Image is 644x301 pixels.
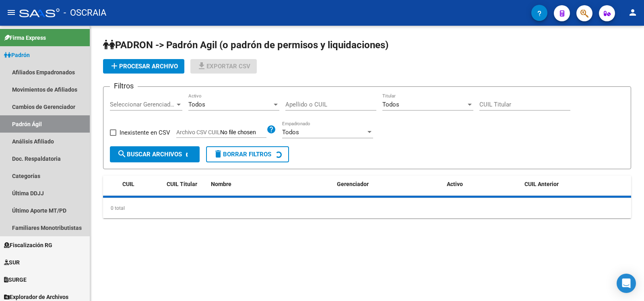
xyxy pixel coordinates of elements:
[521,176,631,193] datatable-header-cell: CUIL Anterior
[617,274,636,293] div: Open Intercom Messenger
[120,128,170,137] span: Inexistente en CSV
[4,51,30,59] span: Padrón
[266,125,276,134] mat-icon: help
[6,8,16,17] mat-icon: menu
[197,63,250,70] span: Exportar CSV
[110,101,175,108] span: Seleccionar Gerenciador
[4,258,20,267] span: SUR
[122,181,134,187] span: CUIL
[208,176,334,193] datatable-header-cell: Nombre
[447,181,463,187] span: Activo
[103,198,631,218] div: 0 total
[628,8,638,17] mat-icon: person
[382,101,399,108] span: Todos
[4,33,46,42] span: Firma Express
[4,241,52,250] span: Fiscalización RG
[334,176,444,193] datatable-header-cell: Gerenciador
[117,151,182,158] span: Buscar Archivos
[110,80,138,92] h3: Filtros
[167,181,197,187] span: CUIL Titular
[103,59,184,74] button: Procesar archivo
[444,176,521,193] datatable-header-cell: Activo
[110,146,200,162] button: Buscar Archivos
[197,61,206,71] mat-icon: file_download
[119,176,163,193] datatable-header-cell: CUIL
[206,146,289,162] button: Borrar Filtros
[282,129,299,136] span: Todos
[524,181,559,187] span: CUIL Anterior
[163,176,208,193] datatable-header-cell: CUIL Titular
[213,149,223,159] mat-icon: delete
[176,129,220,135] span: Archivo CSV CUIL
[220,129,266,136] input: Archivo CSV CUIL
[64,4,106,22] span: - OSCRAIA
[188,101,205,108] span: Todos
[190,59,257,74] button: Exportar CSV
[211,181,231,187] span: Nombre
[337,181,369,187] span: Gerenciador
[117,149,127,159] mat-icon: search
[103,39,388,51] span: PADRON -> Padrón Agil (o padrón de permisos y liquidaciones)
[109,63,178,70] span: Procesar archivo
[4,275,27,284] span: SURGE
[109,61,119,71] mat-icon: add
[213,151,271,158] span: Borrar Filtros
